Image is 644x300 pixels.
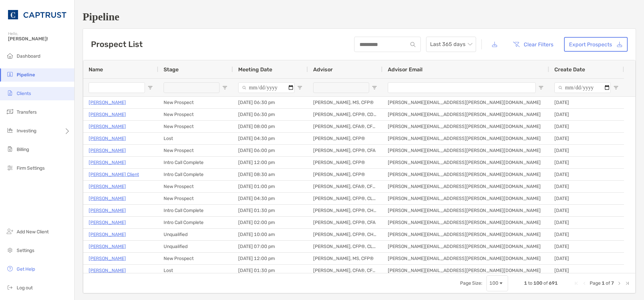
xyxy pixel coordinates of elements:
[89,158,126,167] a: [PERSON_NAME]
[382,193,549,204] div: [PERSON_NAME][EMAIL_ADDRESS][PERSON_NAME][DOMAIN_NAME]
[158,253,233,264] div: New Prospect
[89,242,126,251] a: [PERSON_NAME]
[17,53,40,59] span: Dashboard
[89,66,103,73] span: Name
[6,108,14,116] img: transfers icon
[382,265,549,276] div: [PERSON_NAME][EMAIL_ADDRESS][PERSON_NAME][DOMAIN_NAME]
[308,181,382,192] div: [PERSON_NAME], CFA®, CFP®
[8,3,66,27] img: CAPTRUST Logo
[233,109,308,120] div: [DATE] 06:30 pm
[233,157,308,168] div: [DATE] 12:00 pm
[89,170,139,179] a: [PERSON_NAME] Client
[308,157,382,168] div: [PERSON_NAME], CFP®
[574,281,579,286] div: First Page
[554,82,611,93] input: Create Date Filter Input
[158,193,233,204] div: New Prospect
[308,109,382,120] div: [PERSON_NAME], CFP®, CDFA®
[308,193,382,204] div: [PERSON_NAME], CFP®, CLU®
[233,265,308,276] div: [DATE] 01:30 pm
[238,66,272,73] span: Meeting Date
[89,218,126,227] a: [PERSON_NAME]
[549,229,624,240] div: [DATE]
[91,40,143,49] h3: Prospect List
[538,85,544,90] button: Open Filter Menu
[549,253,624,264] div: [DATE]
[613,85,619,90] button: Open Filter Menu
[233,217,308,228] div: [DATE] 02:00 pm
[549,241,624,252] div: [DATE]
[158,205,233,216] div: Intro Call Complete
[549,181,624,192] div: [DATE]
[382,121,549,132] div: [PERSON_NAME][EMAIL_ADDRESS][PERSON_NAME][DOMAIN_NAME]
[233,241,308,252] div: [DATE] 07:00 pm
[158,157,233,168] div: Intro Call Complete
[17,266,35,272] span: Get Help
[388,82,536,93] input: Advisor Email Filter Input
[313,66,333,73] span: Advisor
[611,280,614,286] span: 7
[382,241,549,252] div: [PERSON_NAME][EMAIL_ADDRESS][PERSON_NAME][DOMAIN_NAME]
[308,241,382,252] div: [PERSON_NAME], CFP®, CLU®
[382,169,549,180] div: [PERSON_NAME][EMAIL_ADDRESS][PERSON_NAME][DOMAIN_NAME]
[617,281,622,286] div: Next Page
[308,205,382,216] div: [PERSON_NAME], CFP®, CHFC®
[17,147,29,152] span: Billing
[17,285,33,291] span: Log out
[158,121,233,132] div: New Prospect
[6,246,14,254] img: settings icon
[233,181,308,192] div: [DATE] 01:00 pm
[410,42,415,47] img: input icon
[89,146,126,155] a: [PERSON_NAME]
[382,157,549,168] div: [PERSON_NAME][EMAIL_ADDRESS][PERSON_NAME][DOMAIN_NAME]
[308,217,382,228] div: [PERSON_NAME], CFP®, CFA
[388,66,422,73] span: Advisor Email
[158,241,233,252] div: Unqualified
[164,66,179,73] span: Stage
[233,133,308,144] div: [DATE] 04:30 pm
[233,97,308,108] div: [DATE] 06:30 pm
[625,281,630,286] div: Last Page
[233,193,308,204] div: [DATE] 04:30 pm
[89,230,126,239] a: [PERSON_NAME]
[89,194,126,203] a: [PERSON_NAME]
[6,164,14,172] img: firm-settings icon
[489,280,498,286] div: 100
[308,97,382,108] div: [PERSON_NAME], MS, CFP®
[6,89,14,97] img: clients icon
[158,145,233,156] div: New Prospect
[89,110,126,119] a: [PERSON_NAME]
[524,280,527,286] span: 1
[6,70,14,78] img: pipeline icon
[549,109,624,120] div: [DATE]
[382,229,549,240] div: [PERSON_NAME][EMAIL_ADDRESS][PERSON_NAME][DOMAIN_NAME]
[382,217,549,228] div: [PERSON_NAME][EMAIL_ADDRESS][PERSON_NAME][DOMAIN_NAME]
[158,169,233,180] div: Intro Call Complete
[89,182,126,191] a: [PERSON_NAME]
[6,145,14,153] img: billing icon
[297,85,303,90] button: Open Filter Menu
[233,205,308,216] div: [DATE] 01:30 pm
[382,97,549,108] div: [PERSON_NAME][EMAIL_ADDRESS][PERSON_NAME][DOMAIN_NAME]
[382,109,549,120] div: [PERSON_NAME][EMAIL_ADDRESS][PERSON_NAME][DOMAIN_NAME]
[158,97,233,108] div: New Prospect
[382,205,549,216] div: [PERSON_NAME][EMAIL_ADDRESS][PERSON_NAME][DOMAIN_NAME]
[6,126,14,134] img: investing icon
[549,193,624,204] div: [DATE]
[308,133,382,144] div: [PERSON_NAME], CFP®
[372,85,377,90] button: Open Filter Menu
[543,280,548,286] span: of
[89,122,126,131] a: [PERSON_NAME]
[158,217,233,228] div: Intro Call Complete
[8,36,70,42] span: [PERSON_NAME]!
[549,97,624,108] div: [DATE]
[549,121,624,132] div: [DATE]
[89,98,126,107] p: [PERSON_NAME]
[158,229,233,240] div: Unqualified
[308,229,382,240] div: [PERSON_NAME], CFP®, CHFC®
